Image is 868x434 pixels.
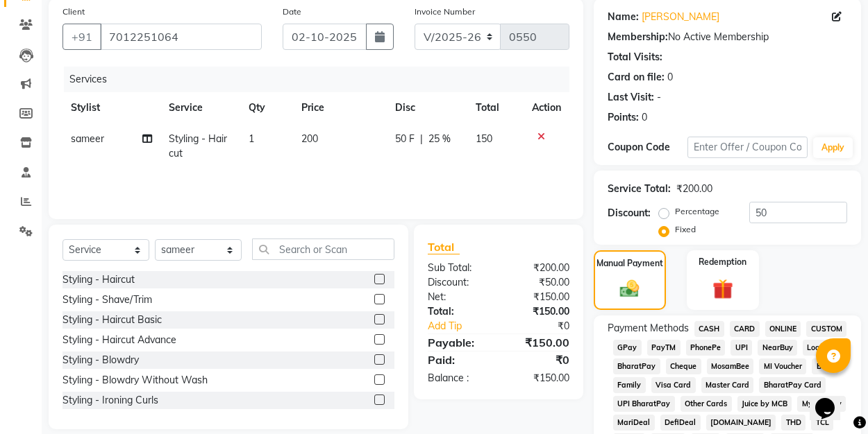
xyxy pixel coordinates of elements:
span: MyT Money [797,396,846,412]
th: Total [467,92,524,123]
span: PhonePe [686,340,726,356]
div: ₹200.00 [499,261,580,275]
th: Stylist [62,92,160,123]
div: Total: [417,304,499,319]
div: Styling - Blowdry [62,353,139,367]
span: 25 % [428,132,451,146]
span: GPay [613,340,642,356]
div: ₹0 [512,319,580,333]
span: Payment Methods [608,321,689,336]
label: Manual Payment [596,257,663,270]
div: Styling - Ironing Curls [62,393,158,408]
span: DefiDeal [660,415,701,431]
span: NearBuy [758,340,797,356]
div: ₹50.00 [499,275,580,290]
label: Invoice Number [415,6,475,18]
span: CUSTOM [806,321,846,337]
a: Add Tip [417,319,512,333]
div: Discount: [608,206,651,220]
span: THD [781,415,806,431]
div: Sub Total: [417,261,499,275]
label: Redemption [699,256,746,268]
span: 50 F [395,132,415,146]
div: Styling - Blowdry Without Wash [62,373,208,388]
div: Membership: [608,30,668,44]
span: 150 [476,132,492,145]
span: UPI [731,340,752,356]
button: +91 [62,24,101,50]
th: Disc [387,92,467,123]
div: ₹150.00 [499,334,580,351]
input: Search or Scan [252,238,394,260]
span: Cheque [666,358,701,374]
div: Styling - Shave/Trim [62,293,152,307]
span: | [420,132,423,146]
span: Loan [803,340,829,356]
span: CASH [694,321,724,337]
div: Discount: [417,275,499,290]
div: Styling - Haircut Advance [62,333,176,347]
div: Card on file: [608,70,665,85]
label: Client [62,6,85,18]
div: Total Visits: [608,50,662,64]
label: Date [283,6,301,18]
span: sameer [71,132,104,145]
div: Balance : [417,371,499,385]
span: MI Voucher [759,358,806,374]
iframe: chat widget [810,379,854,420]
a: [PERSON_NAME] [642,10,719,24]
span: BharatPay Card [759,377,826,393]
span: MosamBee [707,358,754,374]
div: - [657,90,661,105]
span: [DOMAIN_NAME] [706,415,776,431]
span: Styling - Haircut [169,132,227,159]
div: Services [64,67,580,92]
label: Fixed [675,223,696,236]
div: ₹150.00 [499,290,580,304]
span: Visa Card [651,377,696,393]
th: Action [524,92,569,123]
div: Styling - Haircut [62,272,135,287]
div: Service Total: [608,182,671,196]
label: Percentage [675,205,719,218]
div: Paid: [417,351,499,368]
span: Family [613,377,646,393]
th: Qty [240,92,293,123]
div: Name: [608,10,639,24]
span: 1 [249,132,254,145]
th: Price [293,92,387,123]
div: Coupon Code [608,140,687,155]
div: ₹150.00 [499,371,580,385]
span: 200 [301,132,318,145]
span: BharatPay [613,358,660,374]
img: _gift.svg [706,277,740,302]
div: ₹150.00 [499,304,580,319]
span: Total [428,240,460,254]
span: ONLINE [765,321,801,337]
span: Juice by MCB [737,396,792,412]
div: Net: [417,290,499,304]
span: Other Cards [681,396,732,412]
div: No Active Membership [608,30,847,44]
span: MariDeal [613,415,655,431]
div: Last Visit: [608,90,654,105]
span: CARD [730,321,760,337]
div: Styling - Haircut Basic [62,313,162,327]
div: ₹200.00 [676,182,712,196]
span: UPI BharatPay [613,396,675,412]
div: Points: [608,110,639,125]
img: _cash.svg [614,278,645,300]
input: Search by Name/Mobile/Email/Code [100,24,262,50]
span: Master Card [701,377,754,393]
div: 0 [667,70,673,85]
span: Bank [812,358,839,374]
div: Payable: [417,334,499,351]
span: PayTM [647,340,681,356]
div: ₹0 [499,351,580,368]
th: Service [160,92,240,123]
div: 0 [642,110,647,125]
input: Enter Offer / Coupon Code [687,137,808,158]
button: Apply [813,137,853,158]
span: TCL [811,415,833,431]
